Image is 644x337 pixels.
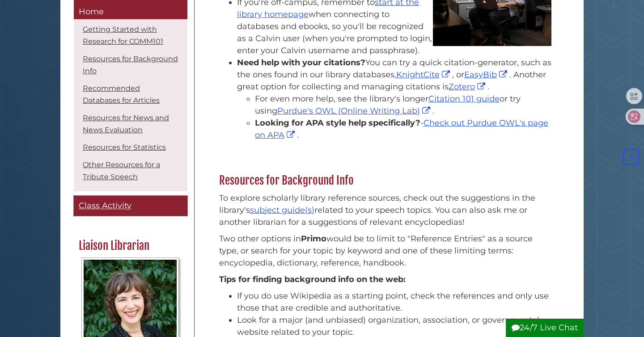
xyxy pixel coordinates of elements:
a: Class Activity [74,196,187,216]
strong: Tips for finding background info on the web: [219,274,406,284]
strong: Looking for APA style help specifically? [255,118,420,128]
li: If you do use Wikipedia as a starting point, check the references and only use those that are cre... [237,290,552,314]
a: Resources for Background Info [83,55,178,76]
span: Home [79,7,104,17]
a: Purdue's OWL (Online Writing Lab) [277,106,432,116]
a: Back to Top [620,152,642,162]
h2: Liaison Librarian [74,239,186,253]
a: KnightCite [396,70,452,80]
span: Class Activity [79,201,131,211]
a: Check out Purdue OWL's page on APA [255,118,548,140]
a: Citation 101 guide [428,94,500,104]
a: Zotero [449,82,487,92]
strong: Primo [301,234,326,244]
a: Getting Started with Research for COMM101 [83,25,163,46]
h2: Resources for Background Info [215,173,557,188]
a: subject guide(s) [250,205,314,215]
li: For even more help, see the library's longer or try using . [255,93,552,117]
li: You can try a quick citation-generator, such as the ones found in our library databases, , or . A... [237,57,552,141]
a: Other Resources for a Tribute Speech [83,161,160,181]
a: Resources for News and News Evaluation [83,114,169,135]
a: Recommended Databases for Articles [83,84,160,105]
p: To explore scholarly library reference sources, check out the suggestions in the library's relate... [219,192,552,228]
strong: Need help with your citations? [237,58,365,67]
a: Resources for Statistics [83,143,166,152]
p: Two other options in would be to limit to "Reference Entries" as a source type, or search for you... [219,233,552,269]
a: EasyBib [464,70,509,80]
button: 24/7 Live Chat [506,319,584,337]
li: - . [255,117,552,141]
